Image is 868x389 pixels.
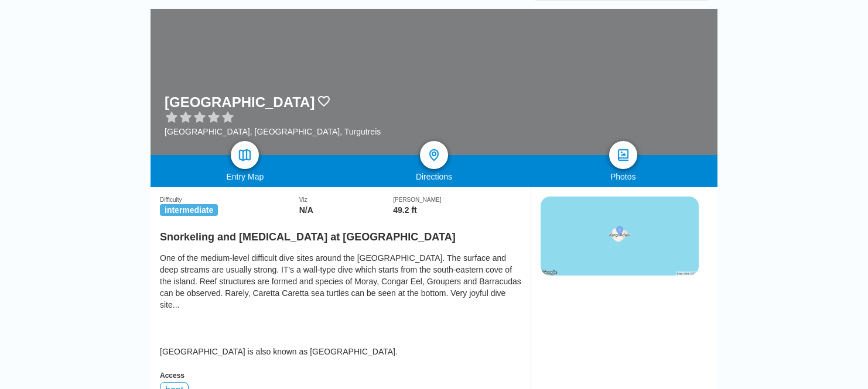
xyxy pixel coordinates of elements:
[528,172,717,181] div: Photos
[160,204,218,216] span: intermediate
[160,197,299,203] div: Difficulty
[609,141,637,169] a: photos
[160,224,521,243] h2: Snorkeling and [MEDICAL_DATA] at [GEOGRAPHIC_DATA]
[340,172,529,181] div: Directions
[541,197,699,276] img: staticmap
[393,205,521,215] div: 49.2 ft
[231,141,259,169] a: map
[160,252,521,357] div: One of the medium-level difficult dive sites around the [GEOGRAPHIC_DATA]. The surface and deep s...
[427,148,441,162] img: directions
[165,94,315,111] h1: [GEOGRAPHIC_DATA]
[616,148,630,162] img: photos
[160,371,521,380] div: Access
[238,148,252,162] img: map
[151,172,340,181] div: Entry Map
[299,205,394,215] div: N/A
[165,127,381,136] div: [GEOGRAPHIC_DATA], [GEOGRAPHIC_DATA], Turgutreis
[393,197,521,203] div: [PERSON_NAME]
[299,197,394,203] div: Viz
